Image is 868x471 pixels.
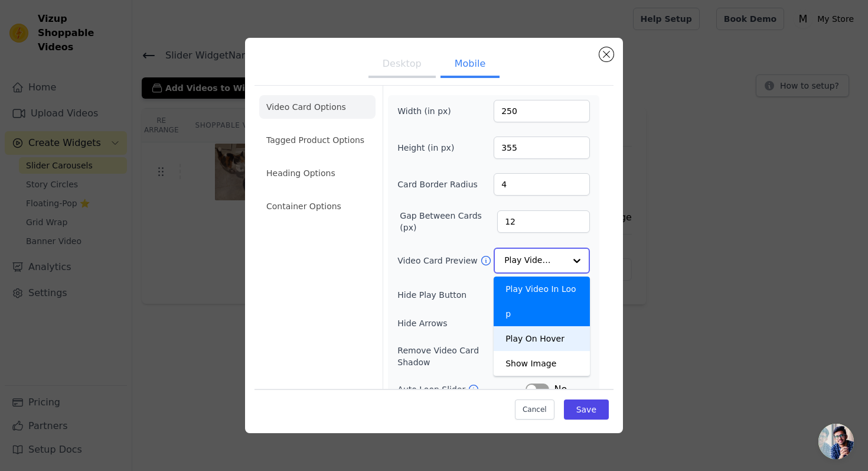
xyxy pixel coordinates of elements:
[397,345,514,368] label: Remove Video Card Shadow
[554,382,567,397] span: No
[397,384,468,395] label: Auto Loop Slider
[515,399,554,419] button: Cancel
[397,178,478,190] label: Card Border Radius
[259,161,376,185] li: Heading Options
[259,128,376,152] li: Tagged Product Options
[397,105,462,117] label: Width (in px)
[397,289,526,301] label: Hide Play Button
[818,424,854,459] div: Open chat
[494,277,590,326] div: Play Video In Loop
[494,351,590,376] div: Show Image
[599,47,614,61] button: Close modal
[440,52,500,78] button: Mobile
[259,194,376,218] li: Container Options
[259,95,376,119] li: Video Card Options
[400,210,497,233] label: Gap Between Cards (px)
[397,317,526,329] label: Hide Arrows
[368,52,436,78] button: Desktop
[494,326,590,351] div: Play On Hover
[397,255,479,267] label: Video Card Preview
[397,142,462,154] label: Height (in px)
[564,399,609,419] button: Save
